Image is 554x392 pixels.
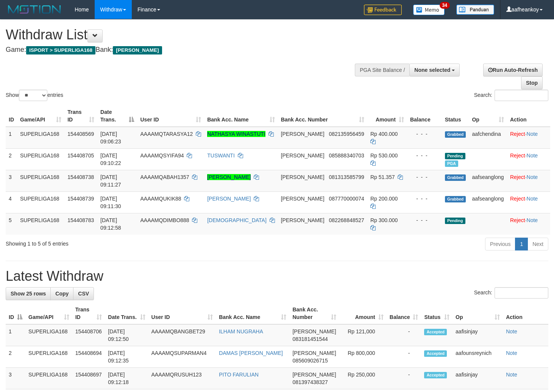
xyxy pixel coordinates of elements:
[97,105,137,127] th: Date Trans.: activate to sort column descending
[329,152,364,159] span: Copy 085888340703 to clipboard
[409,64,460,76] button: None selected
[453,324,503,346] td: aafisinjay
[6,170,17,191] td: 3
[507,213,550,235] td: ·
[278,105,367,127] th: Bank Acc. Number: activate to sort column ascending
[292,379,328,385] span: Copy 081397438327 to clipboard
[148,303,216,324] th: User ID: activate to sort column ascending
[207,131,265,137] a: NATHASYA WINASTUTI
[140,131,193,137] span: AAAAMQTARASYA12
[6,346,25,368] td: 2
[410,152,439,159] div: - - -
[6,287,51,300] a: Show 25 rows
[507,170,550,191] td: ·
[55,291,69,297] span: Copy
[105,324,148,346] td: [DATE] 09:12:50
[370,152,398,159] span: Rp 530.000
[469,105,507,127] th: Op: activate to sort column ascending
[72,324,105,346] td: 154408706
[483,64,543,76] a: Run Auto-Refresh
[527,217,538,223] a: Note
[367,105,407,127] th: Amount: activate to sort column ascending
[510,217,525,223] a: Reject
[440,2,450,9] span: 34
[410,216,439,224] div: - - -
[281,196,325,202] span: [PERSON_NAME]
[207,196,251,202] a: [PERSON_NAME]
[507,191,550,213] td: ·
[148,324,216,346] td: AAAAMQBANGBET29
[100,174,121,188] span: [DATE] 09:11:27
[485,238,515,250] a: Previous
[25,368,72,389] td: SUPERLIGA168
[148,368,216,389] td: AAAAMQRUSUH123
[137,105,204,127] th: User ID: activate to sort column ascending
[140,152,184,159] span: AAAAMQSYIFA94
[6,303,25,324] th: ID: activate to sort column descending
[424,329,447,335] span: Accepted
[6,324,25,346] td: 1
[407,105,442,127] th: Balance
[281,174,325,180] span: [PERSON_NAME]
[339,368,387,389] td: Rp 250,000
[292,372,336,378] span: [PERSON_NAME]
[17,170,64,191] td: SUPERLIGA168
[64,105,97,127] th: Trans ID: activate to sort column ascending
[474,287,548,299] label: Search:
[424,350,447,357] span: Accepted
[100,217,121,231] span: [DATE] 09:12:58
[506,328,517,334] a: Note
[355,64,409,76] div: PGA Site Balance /
[140,217,189,223] span: AAAAMQDIMBO888
[17,191,64,213] td: SUPERLIGA168
[527,152,538,159] a: Note
[6,269,548,284] h1: Latest Withdraw
[100,131,121,145] span: [DATE] 09:06:23
[219,372,259,378] a: PITO FARULIAN
[67,174,94,180] span: 154408738
[507,105,550,127] th: Action
[216,303,289,324] th: Bank Acc. Name: activate to sort column ascending
[495,90,548,101] input: Search:
[456,5,494,15] img: panduan.png
[495,287,548,299] input: Search:
[100,196,121,209] span: [DATE] 09:11:30
[219,328,263,334] a: ILHAM NUGRAHA
[424,372,447,378] span: Accepted
[292,328,336,334] span: [PERSON_NAME]
[67,217,94,223] span: 154408783
[219,350,283,356] a: DAMAS [PERSON_NAME]
[506,372,517,378] a: Note
[6,46,362,54] h4: Game: Bank:
[515,238,528,250] a: 1
[17,213,64,235] td: SUPERLIGA168
[370,174,395,180] span: Rp 51.357
[510,174,525,180] a: Reject
[453,303,503,324] th: Op: activate to sort column ascending
[292,336,328,342] span: Copy 083181451544 to clipboard
[527,196,538,202] a: Note
[445,218,465,224] span: Pending
[105,368,148,389] td: [DATE] 09:12:18
[329,174,364,180] span: Copy 081313585799 to clipboard
[469,127,507,149] td: aafchendina
[6,368,25,389] td: 3
[105,346,148,368] td: [DATE] 09:12:35
[506,350,517,356] a: Note
[453,346,503,368] td: aafounsreynich
[387,346,421,368] td: -
[445,174,466,181] span: Grabbed
[207,217,267,223] a: [DEMOGRAPHIC_DATA]
[387,368,421,389] td: -
[25,324,72,346] td: SUPERLIGA168
[445,160,458,167] span: Marked by aafounsreynich
[445,131,466,138] span: Grabbed
[410,130,439,138] div: - - -
[17,148,64,170] td: SUPERLIGA168
[527,174,538,180] a: Note
[421,303,453,324] th: Status: activate to sort column ascending
[19,90,47,101] select: Showentries
[339,303,387,324] th: Amount: activate to sort column ascending
[6,191,17,213] td: 4
[105,303,148,324] th: Date Trans.: activate to sort column ascending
